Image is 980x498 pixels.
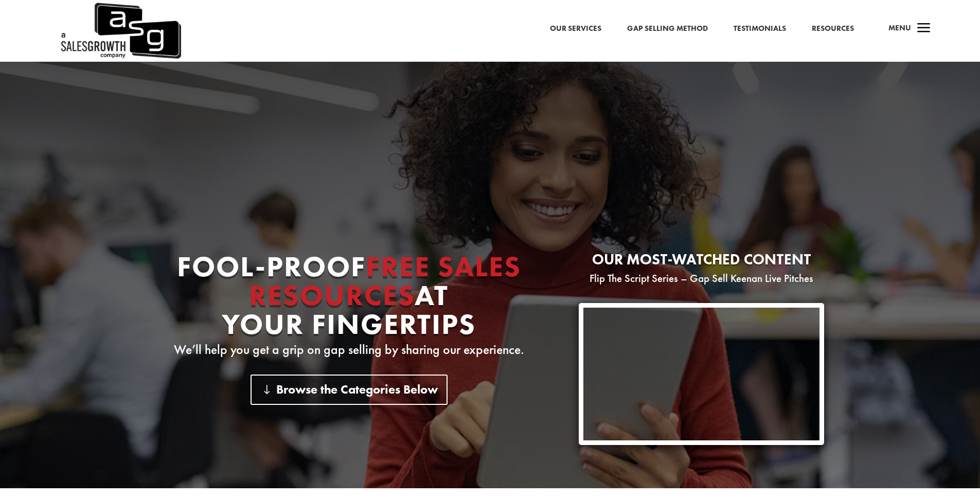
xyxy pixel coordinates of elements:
h1: Fool-proof At Your Fingertips [156,252,542,344]
a: Resources [812,22,854,35]
a: Our Services [550,22,601,35]
p: We’ll help you get a grip on gap selling by sharing our experience. [156,344,542,356]
a: Testimonials [734,22,786,35]
h2: Our most-watched content [579,252,824,272]
p: Flip The Script Series – Gap Sell Keenan Live Pitches [579,272,824,284]
span: Free Sales Resources [249,248,521,314]
span: a [914,19,934,39]
a: Gap Selling Method [627,22,708,35]
span: Menu [888,23,911,33]
a: Browse the Categories Below [251,375,448,405]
